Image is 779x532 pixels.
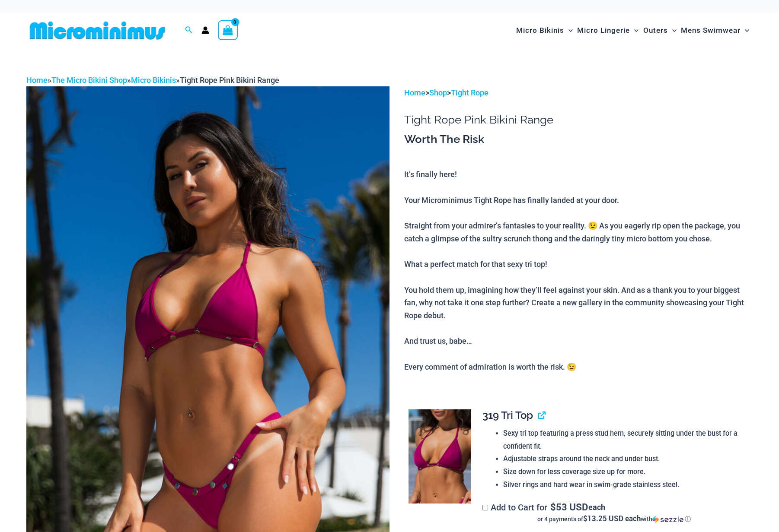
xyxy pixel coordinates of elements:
span: Micro Bikinis [516,19,564,41]
a: Micro LingerieMenu ToggleMenu Toggle [575,17,641,44]
span: Menu Toggle [630,19,639,41]
span: Menu Toggle [668,19,677,41]
a: Tight Rope [451,88,488,97]
h3: Worth The Risk [404,132,753,147]
li: Silver rings and hard wear in swim-grade stainless steel. [503,478,745,491]
a: Micro BikinisMenu ToggleMenu Toggle [514,17,575,44]
div: or 4 payments of with [482,515,746,523]
a: View Shopping Cart, empty [218,20,238,40]
a: Shop [429,88,447,97]
span: Mens Swimwear [681,19,741,41]
span: Outers [643,19,668,41]
label: Add to Cart for [482,502,746,523]
li: Sexy tri top featuring a press stud hem, securely sitting under the bust for a confident fit. [503,427,745,453]
li: Size down for less coverage size up for more. [503,465,745,478]
h1: Tight Rope Pink Bikini Range [404,113,753,127]
span: » » » [26,76,279,85]
a: The Micro Bikini Shop [51,76,127,85]
span: 319 Tri Top [482,409,533,421]
span: each [588,503,605,511]
span: Micro Lingerie [577,19,630,41]
li: Adjustable straps around the neck and under bust. [503,453,745,465]
img: Tight Rope Pink 319 Top [409,409,471,503]
a: Home [404,88,425,97]
img: MM SHOP LOGO FLAT [26,21,169,40]
p: It’s finally here! Your Microminimus Tight Rope has finally landed at your door. Straight from yo... [404,168,753,373]
a: Mens SwimwearMenu ToggleMenu Toggle [679,17,751,44]
p: > > [404,86,753,99]
nav: Site Navigation [513,16,753,45]
span: Tight Rope Pink Bikini Range [180,76,279,85]
a: Search icon link [185,25,193,36]
input: Add to Cart for$53 USD eachor 4 payments of$13.25 USD eachwithSezzle Click to learn more about Se... [482,505,488,510]
a: OutersMenu ToggleMenu Toggle [641,17,679,44]
span: Menu Toggle [564,19,573,41]
span: $13.25 USD each [583,513,641,523]
a: Home [26,76,48,85]
a: Account icon link [201,26,209,34]
div: or 4 payments of$13.25 USD eachwithSezzle Click to learn more about Sezzle [482,515,746,523]
span: 53 USD [550,503,588,511]
span: Menu Toggle [741,19,749,41]
a: Micro Bikinis [131,76,176,85]
span: $ [550,500,556,513]
img: Sezzle [652,516,683,523]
